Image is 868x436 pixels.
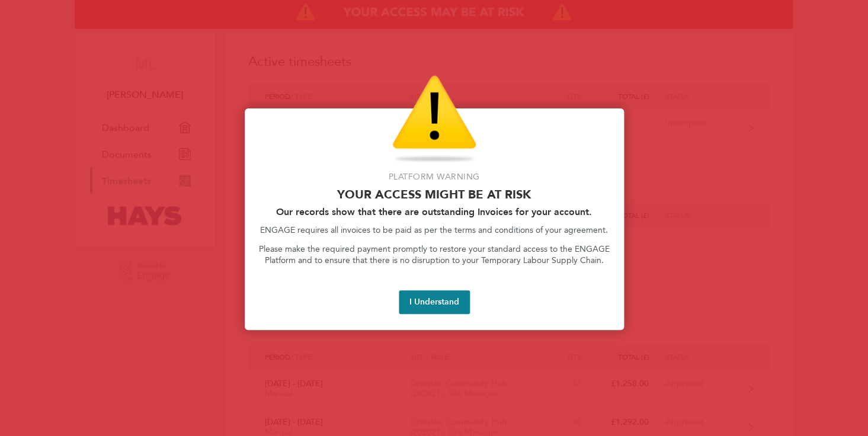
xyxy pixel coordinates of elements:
p: Please make the required payment promptly to restore your standard access to the ENGAGE Platform ... [259,243,610,267]
p: Your access might be at risk [259,187,610,201]
img: Warning Icon [392,75,476,164]
button: I Understand [399,290,470,314]
p: ENGAGE requires all invoices to be paid as per the terms and conditions of your agreement. [259,225,610,236]
p: Platform Warning [259,171,610,183]
h2: Our records show that there are outstanding Invoices for your account. [259,206,610,217]
div: Access At Risk [245,108,624,330]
